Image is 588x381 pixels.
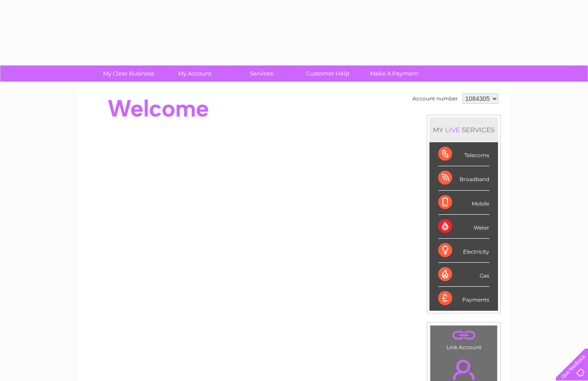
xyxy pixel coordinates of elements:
[438,287,489,310] div: Payments
[438,239,489,263] div: Electricity
[159,65,231,82] a: My Account
[429,117,498,142] div: MY SERVICES
[430,325,498,353] td: Link Account
[432,328,495,343] a: .
[438,142,489,166] div: Telecoms
[438,191,489,215] div: Mobile
[410,91,460,106] td: Account number
[438,215,489,239] div: Water
[358,65,430,82] a: Make A Payment
[292,65,364,82] a: Customer Help
[225,65,297,82] a: Services
[438,166,489,190] div: Broadband
[438,263,489,287] div: Gas
[443,126,462,134] div: LIVE
[93,65,165,82] a: My Clear Business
